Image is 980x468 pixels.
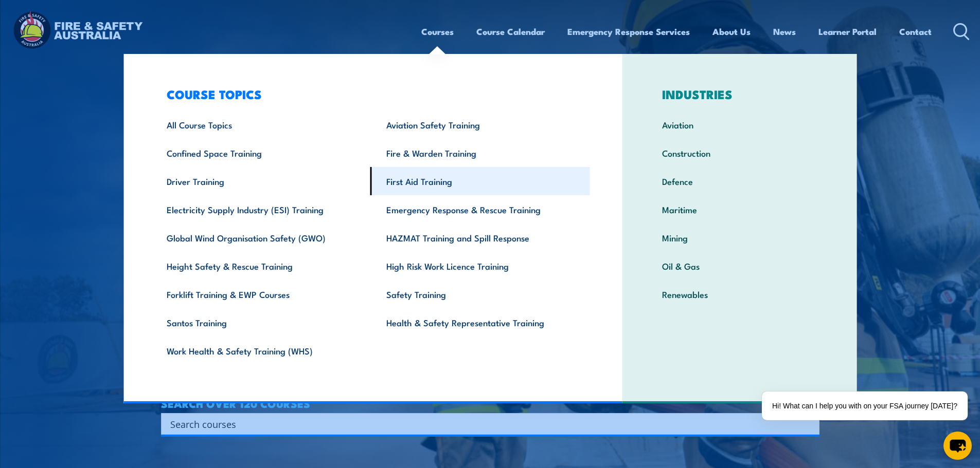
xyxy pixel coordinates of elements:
[943,432,972,460] button: chat-button
[370,223,590,252] a: HAZMAT Training and Spill Response
[476,18,545,45] a: Course Calendar
[151,336,370,365] a: Work Health & Safety Training (WHS)
[818,18,877,45] a: Learner Portal
[370,167,590,195] a: First Aid Training
[899,18,932,45] a: Contact
[646,195,833,223] a: Maritime
[370,280,590,308] a: Safety Training
[151,110,370,139] a: All Course Topics
[170,416,797,432] input: Search input
[646,167,833,195] a: Defence
[151,252,370,280] a: Height Safety & Rescue Training
[151,280,370,308] a: Forklift Training & EWP Courses
[151,308,370,336] a: Santos Training
[151,139,370,167] a: Confined Space Training
[773,18,796,45] a: News
[370,139,590,167] a: Fire & Warden Training
[646,139,833,167] a: Construction
[712,18,751,45] a: About Us
[151,167,370,195] a: Driver Training
[370,308,590,336] a: Health & Safety Representative Training
[421,18,454,45] a: Courses
[172,417,799,431] form: Search form
[646,110,833,139] a: Aviation
[161,398,819,409] h4: SEARCH OVER 120 COURSES
[646,87,833,101] h3: INDUSTRIES
[370,195,590,223] a: Emergency Response & Rescue Training
[370,110,590,139] a: Aviation Safety Training
[370,252,590,280] a: High Risk Work Licence Training
[646,223,833,252] a: Mining
[646,280,833,308] a: Renewables
[151,87,590,101] h3: COURSE TOPICS
[567,18,690,45] a: Emergency Response Services
[762,391,968,420] div: Hi! What can I help you with on your FSA journey [DATE]?
[646,252,833,280] a: Oil & Gas
[151,195,370,223] a: Electricity Supply Industry (ESI) Training
[151,223,370,252] a: Global Wind Organisation Safety (GWO)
